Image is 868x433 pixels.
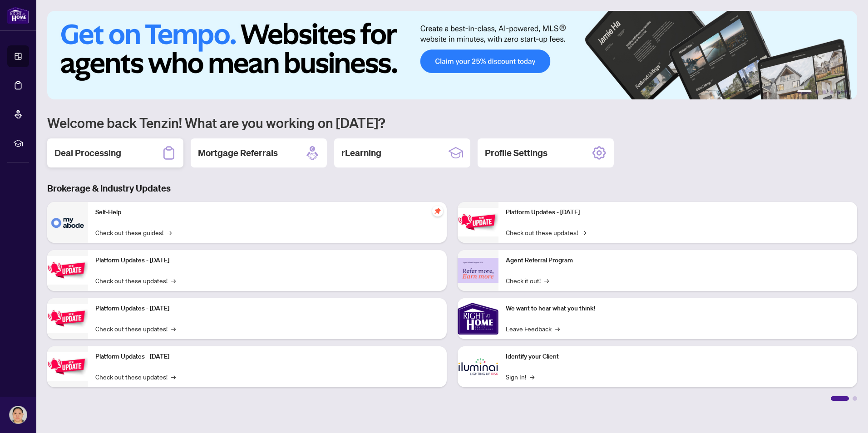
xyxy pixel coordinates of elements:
[47,182,857,195] h3: Brokerage & Industry Updates
[47,11,857,99] img: Slide 0
[506,372,534,382] a: Sign In!→
[198,147,278,159] h2: Mortgage Referrals
[506,324,560,334] a: Leave Feedback→
[485,147,547,159] h2: Profile Settings
[95,227,172,237] a: Check out these guides!→
[171,372,176,382] span: →
[815,90,819,94] button: 2
[458,208,498,236] img: Platform Updates - June 23, 2025
[506,276,549,285] a: Check it out!→
[506,227,586,237] a: Check out these updates!→
[506,256,850,266] p: Agent Referral Program
[95,372,176,382] a: Check out these updates!→
[458,298,498,339] img: We want to hear what you think!
[506,352,850,362] p: Identify your Client
[47,352,88,381] img: Platform Updates - July 8, 2025
[54,147,121,159] h2: Deal Processing
[171,276,176,285] span: →
[95,324,176,334] a: Check out these updates!→
[95,276,176,285] a: Check out these updates!→
[844,90,848,94] button: 6
[582,227,586,237] span: →
[506,304,850,314] p: We want to hear what you think!
[10,406,27,423] img: Profile Icon
[458,346,498,387] img: Identify your Client
[95,304,439,314] p: Platform Updates - [DATE]
[95,256,439,266] p: Platform Updates - [DATE]
[823,90,826,94] button: 3
[7,7,29,24] img: logo
[167,227,172,237] span: →
[95,352,439,362] p: Platform Updates - [DATE]
[797,90,812,94] button: 1
[47,256,88,285] img: Platform Updates - September 16, 2025
[341,147,381,159] h2: rLearning
[47,114,857,131] h1: Welcome back Tenzin! What are you working on [DATE]?
[171,324,176,334] span: →
[47,202,88,243] img: Self-Help
[530,372,534,382] span: →
[506,207,850,217] p: Platform Updates - [DATE]
[837,90,841,94] button: 5
[95,207,439,217] p: Self-Help
[432,206,443,216] span: pushpin
[47,304,88,333] img: Platform Updates - July 21, 2025
[555,324,560,334] span: →
[544,276,549,285] span: →
[830,90,833,94] button: 4
[458,258,498,283] img: Agent Referral Program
